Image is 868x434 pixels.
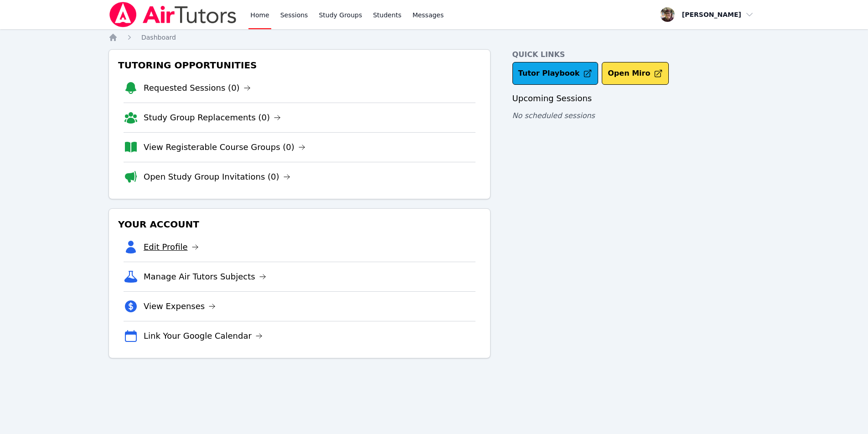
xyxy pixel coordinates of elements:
a: Edit Profile [144,241,199,253]
a: Study Group Replacements (0) [144,111,281,124]
a: View Registerable Course Groups (0) [144,141,305,154]
span: Messages [413,10,444,20]
h3: Tutoring Opportunities [116,57,483,73]
span: No scheduled sessions [512,111,595,120]
a: Requested Sessions (0) [144,82,251,94]
a: View Expenses [144,300,216,313]
h3: Upcoming Sessions [512,92,759,105]
img: Air Tutors [108,2,238,27]
a: Dashboard [141,33,176,42]
a: Link Your Google Calendar [144,330,263,342]
h4: Quick Links [512,49,759,60]
a: Manage Air Tutors Subjects [144,270,266,283]
span: Dashboard [141,34,176,41]
a: Open Study Group Invitations (0) [144,170,290,183]
nav: Breadcrumb [108,33,759,42]
a: Tutor Playbook [512,62,599,85]
button: Open Miro [602,62,669,85]
h3: Your Account [116,216,483,232]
